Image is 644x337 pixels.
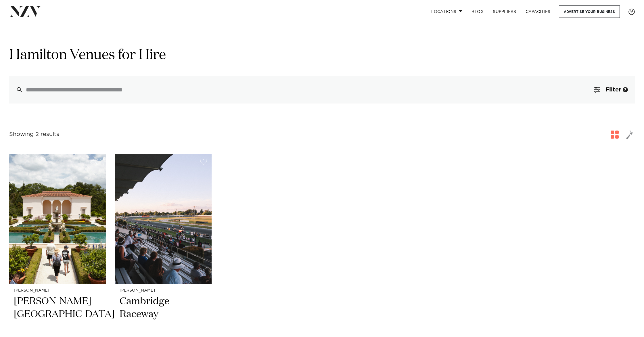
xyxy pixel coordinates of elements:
[559,5,620,18] a: Advertise your business
[467,5,488,18] a: BLOG
[9,130,59,139] div: Showing 2 results
[120,288,207,293] small: [PERSON_NAME]
[605,87,621,93] span: Filter
[14,288,101,293] small: [PERSON_NAME]
[427,5,467,18] a: Locations
[9,6,41,17] img: nzv-logo.png
[9,46,635,64] h1: Hamilton Venues for Hire
[120,295,207,334] h2: Cambridge Raceway
[488,5,521,18] a: SUPPLIERS
[14,295,101,334] h2: [PERSON_NAME][GEOGRAPHIC_DATA]
[521,5,555,18] a: Capacities
[623,87,628,92] div: 7
[587,76,635,104] button: Filter7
